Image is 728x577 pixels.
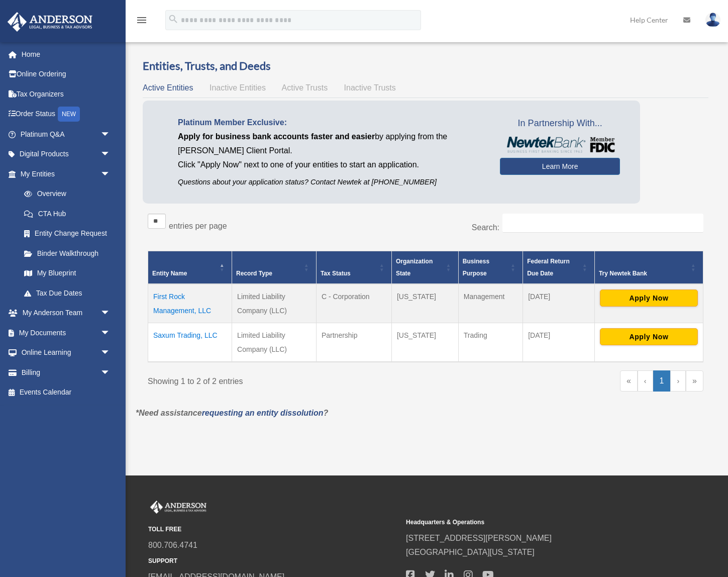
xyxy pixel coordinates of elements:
[523,323,595,362] td: [DATE]
[523,251,595,284] th: Federal Return Due Date: Activate to sort
[232,284,317,323] td: Limited Liability Company (LLC)
[7,343,126,363] a: Online Learningarrow_drop_down
[148,501,209,514] img: Anderson Advisors Platinum Portal
[7,104,126,125] a: Order StatusNEW
[136,409,328,417] em: *Need assistance ?
[14,283,121,303] a: Tax Due Dates
[316,251,391,284] th: Tax Status: Activate to sort
[344,83,396,92] span: Inactive Trusts
[391,284,458,323] td: [US_STATE]
[148,524,399,535] small: TOLL FREE
[236,270,272,277] span: Record Type
[396,258,433,277] span: Organization State
[100,323,121,343] span: arrow_drop_down
[148,251,232,284] th: Entity Name: Activate to invert sorting
[148,284,232,323] td: First Rock Management, LLC
[168,14,179,25] i: search
[143,58,708,74] h3: Entities, Trusts, and Deeds
[599,267,688,279] div: Try Newtek Bank
[638,370,653,392] a: Previous
[178,176,485,188] p: Questions about your application status? Contact Newtek at [PHONE_NUMBER]
[705,13,720,27] img: User Pic
[7,84,126,104] a: Tax Organizers
[14,243,121,263] a: Binder Walkthrough
[620,370,638,392] a: First
[5,12,95,32] img: Anderson Advisors Platinum Portal
[100,362,121,383] span: arrow_drop_down
[670,370,686,392] a: Next
[500,116,620,132] span: In Partnership With...
[523,284,595,323] td: [DATE]
[653,370,671,392] a: 1
[7,44,126,64] a: Home
[178,132,375,141] span: Apply for business bank accounts faster and easier
[58,107,80,122] div: NEW
[7,124,126,144] a: Platinum Q&Aarrow_drop_down
[232,323,317,362] td: Limited Liability Company (LLC)
[458,284,523,323] td: Management
[14,204,121,224] a: CTA Hub
[686,370,703,392] a: Last
[148,556,399,566] small: SUPPORT
[463,258,489,277] span: Business Purpose
[7,64,126,84] a: Online Ordering
[316,284,391,323] td: C - Corporation
[600,290,698,307] button: Apply Now
[321,270,351,277] span: Tax Status
[406,534,552,542] a: [STREET_ADDRESS][PERSON_NAME]
[100,124,121,145] span: arrow_drop_down
[500,158,620,175] a: Learn More
[458,251,523,284] th: Business Purpose: Activate to sort
[7,164,121,184] a: My Entitiesarrow_drop_down
[14,263,121,283] a: My Blueprint
[7,382,126,403] a: Events Calendar
[7,323,126,343] a: My Documentsarrow_drop_down
[406,548,535,556] a: [GEOGRAPHIC_DATA][US_STATE]
[7,303,126,323] a: My Anderson Teamarrow_drop_down
[100,164,121,184] span: arrow_drop_down
[148,370,418,389] div: Showing 1 to 2 of 2 entries
[458,323,523,362] td: Trading
[178,116,485,130] p: Platinum Member Exclusive:
[472,223,499,232] label: Search:
[232,251,317,284] th: Record Type: Activate to sort
[178,130,485,158] p: by applying from the [PERSON_NAME] Client Portal.
[505,137,615,153] img: NewtekBankLogoSM.png
[148,541,197,549] a: 800.706.4741
[169,222,227,230] label: entries per page
[178,158,485,172] p: Click "Apply Now" next to one of your entities to start an application.
[136,14,148,26] i: menu
[600,328,698,345] button: Apply Now
[14,224,121,244] a: Entity Change Request
[148,323,232,362] td: Saxum Trading, LLC
[100,303,121,324] span: arrow_drop_down
[391,323,458,362] td: [US_STATE]
[7,362,126,382] a: Billingarrow_drop_down
[14,184,116,204] a: Overview
[202,409,324,417] a: requesting an entity dissolution
[152,270,187,277] span: Entity Name
[100,144,121,165] span: arrow_drop_down
[210,83,266,92] span: Inactive Entities
[143,83,193,92] span: Active Entities
[391,251,458,284] th: Organization State: Activate to sort
[136,18,148,26] a: menu
[7,144,126,164] a: Digital Productsarrow_drop_down
[594,251,703,284] th: Try Newtek Bank : Activate to sort
[406,517,657,528] small: Headquarters & Operations
[100,343,121,363] span: arrow_drop_down
[316,323,391,362] td: Partnership
[527,258,570,277] span: Federal Return Due Date
[282,83,328,92] span: Active Trusts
